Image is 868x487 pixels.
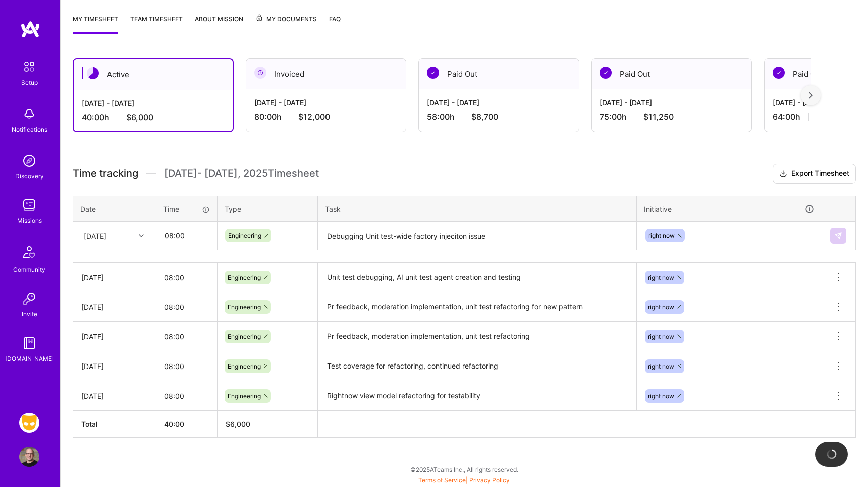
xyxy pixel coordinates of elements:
[318,196,637,222] th: Task
[228,274,261,281] span: Engineering
[228,333,261,340] span: Engineering
[255,14,317,34] a: My Documents
[19,289,39,309] img: Invite
[809,92,813,99] img: right
[81,302,148,312] div: [DATE]
[164,167,319,180] span: [DATE] - [DATE] , 2025 Timesheet
[600,112,743,123] div: 75:00 h
[17,413,42,433] a: Grindr: Mobile + BE + Cloud
[156,383,217,409] input: HH:MM
[254,112,398,123] div: 80:00 h
[126,112,153,123] span: $6,000
[73,196,156,222] th: Date
[218,196,318,222] th: Type
[648,303,674,311] span: right now
[644,203,815,215] div: Initiative
[254,67,266,79] img: Invoiced
[20,20,40,38] img: logo
[254,97,398,108] div: [DATE] - [DATE]
[82,98,225,108] div: [DATE] - [DATE]
[81,331,148,342] div: [DATE]
[19,56,40,77] img: setup
[12,124,47,135] div: Notifications
[319,352,635,380] textarea: Test coverage for refactoring, continued refactoring
[73,167,138,180] span: Time tracking
[643,112,674,123] span: $11,250
[19,195,39,215] img: teamwork
[228,303,261,311] span: Engineering
[13,264,45,275] div: Community
[469,476,510,484] a: Privacy Policy
[19,413,39,433] img: Grindr: Mobile + BE + Cloud
[427,112,571,123] div: 58:00 h
[228,232,261,239] span: Engineering
[419,59,579,89] div: Paid Out
[600,67,612,79] img: Paid Out
[195,14,243,34] a: About Mission
[246,59,406,89] div: Invoiced
[157,222,216,249] input: HH:MM
[319,323,635,350] textarea: Pr feedback, moderation implementation, unit test refactoring
[226,420,250,428] span: $ 6,000
[255,14,317,25] span: My Documents
[418,476,466,484] a: Terms of Service
[592,59,751,89] div: Paid Out
[84,230,106,241] div: [DATE]
[329,14,341,34] a: FAQ
[471,112,498,123] span: $8,700
[73,411,156,438] th: Total
[130,14,183,34] a: Team timesheet
[156,353,217,380] input: HH:MM
[228,392,261,400] span: Engineering
[319,223,635,250] textarea: Debugging Unit test-wide factory injeciton issue
[19,447,39,467] img: User Avatar
[648,333,674,340] span: right now
[156,323,217,350] input: HH:MM
[319,293,635,321] textarea: Pr feedback, moderation implementation, unit test refactoring for new pattern
[648,362,674,370] span: right now
[17,447,42,467] a: User Avatar
[139,233,144,238] i: icon Chevron
[779,169,787,179] i: icon Download
[156,411,218,438] th: 40:00
[22,309,37,319] div: Invite
[15,171,44,181] div: Discovery
[74,59,233,90] div: Active
[648,232,675,239] span: right now
[81,272,148,283] div: [DATE]
[228,362,261,370] span: Engineering
[830,228,847,244] div: null
[824,447,838,461] img: loading
[156,264,217,291] input: HH:MM
[156,294,217,320] input: HH:MM
[19,151,39,171] img: discovery
[87,67,99,79] img: Active
[319,382,635,410] textarea: Rightnow view model refactoring for testability
[17,240,41,264] img: Community
[600,97,743,108] div: [DATE] - [DATE]
[81,361,148,372] div: [DATE]
[17,215,42,226] div: Missions
[21,77,38,88] div: Setup
[19,104,39,124] img: bell
[60,457,868,482] div: © 2025 ATeams Inc., All rights reserved.
[81,391,148,401] div: [DATE]
[648,392,674,400] span: right now
[834,232,842,240] img: Submit
[298,112,330,123] span: $12,000
[82,112,225,123] div: 40:00 h
[73,14,118,34] a: My timesheet
[773,164,856,184] button: Export Timesheet
[648,274,674,281] span: right now
[319,264,635,291] textarea: Unit test debugging, AI unit test agent creation and testing
[427,67,439,79] img: Paid Out
[163,204,210,214] div: Time
[427,97,571,108] div: [DATE] - [DATE]
[19,333,39,353] img: guide book
[5,353,54,364] div: [DOMAIN_NAME]
[773,67,785,79] img: Paid Out
[418,476,510,484] span: |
